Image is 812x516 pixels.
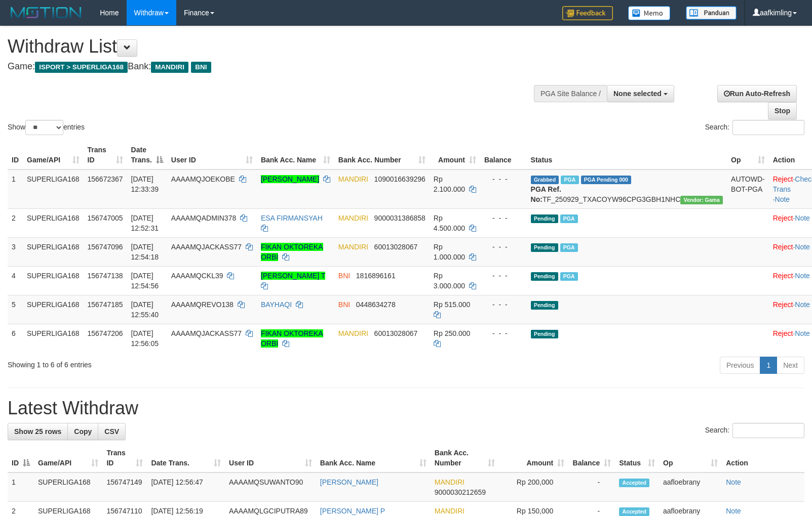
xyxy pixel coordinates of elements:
[8,141,23,169] th: ID
[23,169,84,209] td: SUPERLIGA168
[23,208,84,237] td: SUPERLIGA168
[560,272,578,281] span: Marked by aafsoycanthlai
[531,185,561,203] b: PGA Ref. No:
[151,62,188,73] span: MANDIRI
[8,266,23,295] td: 4
[34,472,102,502] td: SUPERLIGA168
[686,6,737,20] img: panduan.png
[531,243,558,252] span: Pending
[795,243,810,251] a: Note
[773,243,793,251] a: Reject
[768,102,797,119] a: Stop
[775,195,790,203] a: Note
[727,169,769,209] td: AUTOWD-BOT-PGA
[705,423,804,438] label: Search:
[434,272,465,290] span: Rp 3.000.000
[484,242,523,252] div: - - -
[434,243,465,261] span: Rp 1.000.000
[8,237,23,266] td: 3
[717,85,797,102] a: Run Auto-Refresh
[431,444,499,472] th: Bank Acc. Number: activate to sort column ascending
[727,141,769,169] th: Op: activate to sort column ascending
[732,120,804,135] input: Search:
[8,208,23,237] td: 2
[531,176,559,184] span: Grabbed
[8,295,23,324] td: 5
[88,272,123,280] span: 156747138
[84,141,127,169] th: Trans ID: activate to sort column ascending
[131,329,159,348] span: [DATE] 12:56:05
[261,214,323,222] a: ESA FIRMANSYAH
[374,175,426,183] span: Copy 1090016639296 to clipboard
[499,472,568,502] td: Rp 200,000
[74,427,92,436] span: Copy
[560,243,578,252] span: Marked by aafsengchandara
[720,357,760,374] a: Previous
[581,176,632,184] span: PGA Pending
[8,5,85,20] img: MOTION_logo.png
[320,478,378,486] a: [PERSON_NAME]
[374,329,418,337] span: Copy 60013028067 to clipboard
[88,300,123,309] span: 156747185
[773,300,793,309] a: Reject
[147,472,225,502] td: [DATE] 12:56:47
[23,237,84,266] td: SUPERLIGA168
[131,243,159,261] span: [DATE] 12:54:18
[562,6,613,20] img: Feedback.jpg
[171,300,234,309] span: AAAAMQREVO138
[8,62,531,72] h4: Game: Bank:
[8,444,34,472] th: ID: activate to sort column descending
[705,120,804,135] label: Search:
[102,472,147,502] td: 156747149
[374,214,426,222] span: Copy 9000031386858 to clipboard
[131,175,159,193] span: [DATE] 12:33:39
[795,214,810,222] a: Note
[795,272,810,280] a: Note
[435,507,465,515] span: MANDIRI
[25,120,63,135] select: Showentries
[435,478,465,486] span: MANDIRI
[434,214,465,232] span: Rp 4.500.000
[320,507,385,515] a: [PERSON_NAME] P
[261,243,323,261] a: FIKAN OKTOREKA ORBI
[67,423,98,440] a: Copy
[527,141,727,169] th: Status
[261,272,325,280] a: [PERSON_NAME] T
[131,214,159,232] span: [DATE] 12:52:31
[726,507,741,515] a: Note
[131,272,159,290] span: [DATE] 12:54:56
[480,141,527,169] th: Balance
[316,444,431,472] th: Bank Acc. Name: activate to sort column ascending
[613,90,662,98] span: None selected
[147,444,225,472] th: Date Trans.: activate to sort column ascending
[356,300,396,309] span: Copy 0448634278 to clipboard
[484,174,523,184] div: - - -
[561,176,578,184] span: Marked by aafsengchandara
[191,62,211,73] span: BNI
[171,329,242,337] span: AAAAMQJACKASS77
[225,472,316,502] td: AAAAMQSUWANTO90
[434,175,465,193] span: Rp 2.100.000
[8,472,34,502] td: 1
[338,243,368,251] span: MANDIRI
[171,243,242,251] span: AAAAMQJACKASS77
[23,295,84,324] td: SUPERLIGA168
[795,300,810,309] a: Note
[619,507,649,516] span: Accepted
[484,299,523,310] div: - - -
[8,120,85,135] label: Show entries
[171,175,235,183] span: AAAAMQJOEKOBE
[356,272,396,280] span: Copy 1816896161 to clipboard
[773,214,793,222] a: Reject
[34,444,102,472] th: Game/API: activate to sort column ascending
[615,444,659,472] th: Status: activate to sort column ascending
[374,243,418,251] span: Copy 60013028067 to clipboard
[88,243,123,251] span: 156747096
[171,214,236,222] span: AAAAMQADMIN378
[531,301,558,310] span: Pending
[23,141,84,169] th: Game/API: activate to sort column ascending
[726,478,741,486] a: Note
[434,329,470,337] span: Rp 250.000
[131,300,159,319] span: [DATE] 12:55:40
[560,214,578,223] span: Marked by aafsengchandara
